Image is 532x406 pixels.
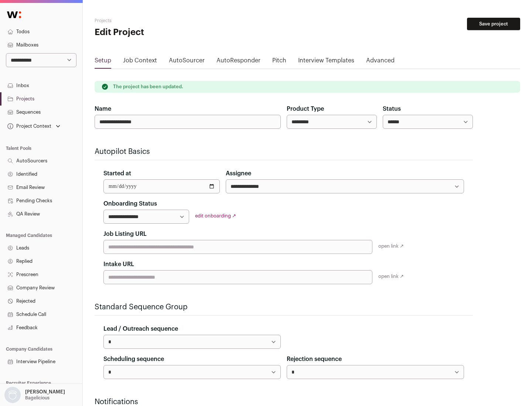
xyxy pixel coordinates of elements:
label: Started at [103,169,131,178]
label: Rejection sequence [287,355,342,364]
img: Wellfound [3,7,25,22]
a: Setup [95,56,111,68]
a: Job Context [123,56,157,68]
a: AutoSourcer [169,56,205,68]
a: Interview Templates [298,56,354,68]
button: Open dropdown [3,387,66,403]
label: Assignee [226,169,251,178]
h2: Projects [95,18,236,24]
img: nopic.png [4,387,21,403]
h2: Autopilot Basics [95,147,473,157]
button: Save project [467,18,520,30]
label: Lead / Outreach sequence [103,324,178,333]
label: Name [95,104,111,113]
label: Onboarding Status [103,199,157,208]
button: Open dropdown [6,121,62,131]
label: Status [383,104,401,113]
label: Scheduling sequence [103,355,164,364]
h1: Edit Project [95,27,236,38]
a: Pitch [272,56,286,68]
div: Project Context [6,123,51,129]
label: Intake URL [103,260,134,269]
h2: Standard Sequence Group [95,302,473,312]
label: Product Type [287,104,324,113]
a: edit onboarding ↗ [195,213,236,218]
p: The project has been updated. [113,84,183,90]
label: Job Listing URL [103,230,147,238]
a: AutoResponder [216,56,260,68]
p: [PERSON_NAME] [25,389,65,395]
p: Bagelicious [25,395,50,401]
a: Advanced [366,56,395,68]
